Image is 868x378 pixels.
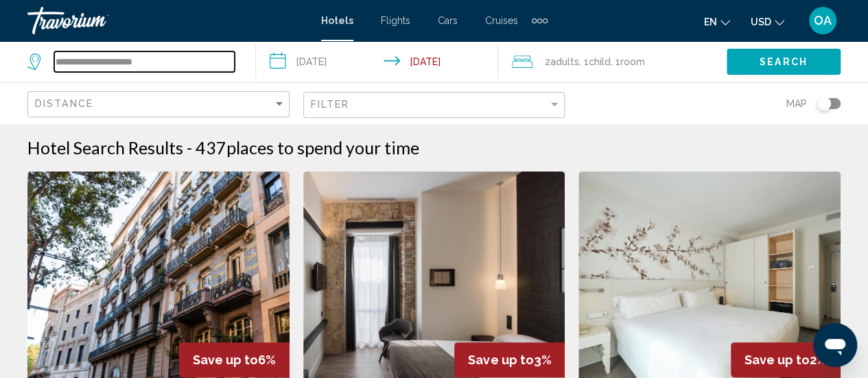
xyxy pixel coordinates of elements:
span: , 1 [579,52,611,71]
button: User Menu [805,6,841,35]
span: - [187,137,192,158]
span: Save up to [744,353,810,367]
iframe: Button to launch messaging window [813,323,857,367]
button: Search [727,49,841,74]
mat-select: Sort by [35,99,285,110]
span: Distance [35,98,93,109]
h2: 437 [196,137,419,158]
button: Change language [704,12,730,32]
span: Search [760,57,808,68]
span: Child [589,56,611,67]
div: 3% [454,342,565,377]
span: Room [620,56,645,67]
a: Travorium [27,7,307,34]
span: Save up to [193,353,258,367]
span: Adults [550,56,579,67]
div: 6% [179,342,290,377]
span: OA [814,14,832,27]
a: Cruises [485,15,518,26]
span: USD [751,16,771,27]
a: Flights [381,15,410,26]
span: Save up to [468,353,533,367]
span: Filter [311,99,350,110]
button: Change currency [751,12,784,32]
span: 2 [545,52,579,71]
a: Hotels [321,15,353,26]
span: en [704,16,717,27]
a: Cars [438,15,458,26]
button: Extra navigation items [532,10,548,32]
div: 2% [731,342,841,377]
button: Check-in date: Oct 13, 2025 Check-out date: Oct 15, 2025 [256,41,498,82]
button: Travelers: 2 adults, 1 child [498,41,727,82]
span: places to spend your time [226,137,419,158]
span: , 1 [611,52,645,71]
button: Toggle map [807,97,841,110]
span: Map [786,94,807,113]
h1: Hotel Search Results [27,137,183,158]
button: Filter [303,91,565,119]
